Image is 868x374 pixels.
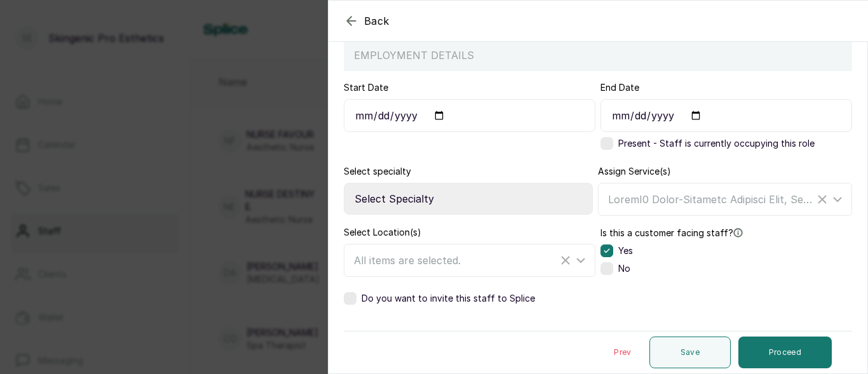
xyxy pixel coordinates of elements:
label: Is this a customer facing staff? [600,226,852,239]
label: Select Location(s) [344,226,421,239]
button: Clear Selected [558,253,573,268]
span: Back [364,13,390,29]
button: Clear Selected [815,192,830,207]
span: No [618,262,630,275]
label: Start Date [344,81,388,94]
label: End Date [600,81,639,94]
button: Proceed [738,337,832,368]
label: Assign Service(s) [598,165,671,178]
button: Back [344,13,390,29]
button: Save [649,337,731,368]
span: Do you want to invite this staff to Splice [362,292,535,305]
p: EMPLOYMENT DETAILS [344,37,484,73]
span: All items are selected. [354,254,461,267]
span: Yes [618,244,633,257]
label: Select specialty [344,165,411,178]
button: Prev [604,337,641,368]
span: Present - Staff is currently occupying this role [618,137,815,150]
